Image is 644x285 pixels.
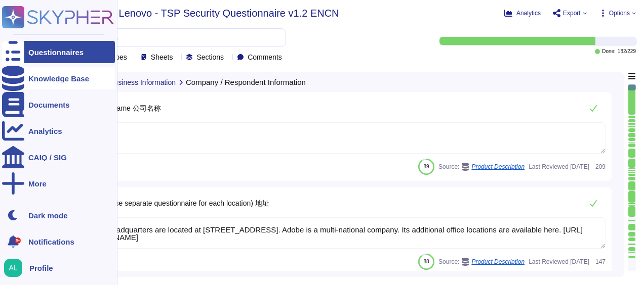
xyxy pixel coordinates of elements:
[151,54,173,61] span: Sheets
[186,78,306,86] span: Company / Respondent Information
[529,259,589,265] span: Last Reviewed [DATE]
[618,49,636,54] span: 182 / 229
[516,10,541,16] span: Analytics
[15,238,21,244] div: 9+
[423,259,429,264] span: 88
[28,127,62,135] div: Analytics
[196,54,224,61] span: Sections
[28,180,47,187] div: More
[40,29,286,46] input: Search by keywords
[438,258,525,266] span: Source:
[2,41,115,63] a: Questionnaires
[69,217,606,249] textarea: Adobe's Headquarters are located at [STREET_ADDRESS]. Adobe is a multi-national company. Its addi...
[69,122,606,154] textarea: Adobe Inc.
[81,104,161,112] span: Business Name 公司名称
[2,93,115,116] a: Documents
[593,164,606,170] span: 209
[28,212,68,219] div: Dark mode
[119,8,339,18] span: Lenovo - TSP Security Questionnaire v1.2 ENCN
[593,259,606,265] span: 147
[471,164,525,170] span: Product Description
[28,101,70,109] div: Documents
[602,49,616,54] span: Done:
[2,67,115,89] a: Knowledge Base
[28,49,84,56] div: Questionnaires
[609,10,630,16] span: Options
[28,75,89,82] div: Knowledge Base
[423,164,429,169] span: 89
[29,264,53,272] span: Profile
[2,120,115,142] a: Analytics
[28,154,67,161] div: CAIQ / SIG
[2,146,115,168] a: CAIQ / SIG
[4,259,22,277] img: user
[504,9,541,17] button: Analytics
[471,259,525,265] span: Product Description
[28,238,74,246] span: Notifications
[109,79,176,86] span: Business Information
[529,164,589,170] span: Last Reviewed [DATE]
[2,257,29,279] button: user
[81,199,269,207] span: Address (use separate questionnaire for each location) 地址
[438,163,525,171] span: Source:
[248,54,282,61] span: Comments
[563,10,581,16] span: Export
